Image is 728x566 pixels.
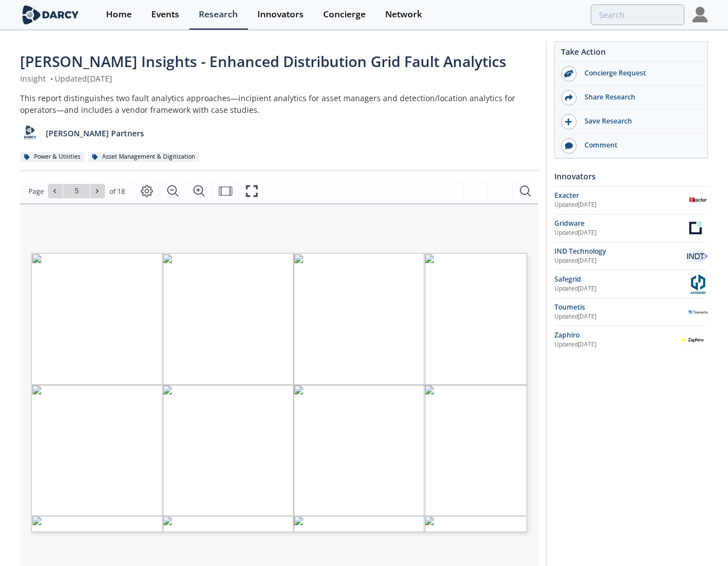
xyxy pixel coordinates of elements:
[554,218,708,238] a: Gridware Updated[DATE] Gridware
[385,10,422,19] div: Network
[199,10,238,19] div: Research
[554,229,684,237] div: Updated [DATE]
[554,167,708,186] div: Innovators
[554,312,688,321] div: Updated [DATE]
[679,330,708,350] img: Zaphiro
[554,191,688,201] div: Exacter
[46,127,144,139] p: [PERSON_NAME] Partners
[554,201,688,210] div: Updated [DATE]
[688,302,708,322] img: Toumetis
[106,10,132,19] div: Home
[554,340,679,349] div: Updated [DATE]
[554,256,684,265] div: Updated [DATE]
[554,218,684,229] div: Gridware
[554,246,708,266] a: IND Technology Updated[DATE] IND Technology
[20,51,506,72] span: [PERSON_NAME] Insights - Enhanced Distribution Grid Fault Analytics
[684,218,708,238] img: Gridware
[554,274,688,284] div: Safegrid
[684,246,708,266] img: IND Technology
[577,68,702,78] div: Concierge Request
[577,92,702,102] div: Share Research
[554,302,708,322] a: Toumetis Updated[DATE] Toumetis
[20,92,538,116] div: This report distinguishes two fault analytics approaches—incipient analytics for asset managers a...
[151,10,179,19] div: Events
[554,284,688,293] div: Updated [DATE]
[554,330,708,350] a: Zaphiro Updated[DATE] Zaphiro
[20,152,84,162] div: Power & Utilities
[554,274,708,294] a: Safegrid Updated[DATE] Safegrid
[20,5,81,25] img: logo-wide.svg
[555,46,707,62] div: Take Action
[688,191,708,210] img: Exacter
[591,4,684,25] input: Advanced Search
[554,302,688,312] div: Toumetis
[48,73,55,84] span: •
[257,10,304,19] div: Innovators
[554,191,708,210] a: Exacter Updated[DATE] Exacter
[692,7,708,22] img: Profile
[554,246,684,256] div: IND Technology
[323,10,366,19] div: Concierge
[577,116,702,126] div: Save Research
[688,274,708,294] img: Safegrid
[577,140,702,150] div: Comment
[20,73,538,84] div: Insight Updated [DATE]
[88,152,199,162] div: Asset Management & Digitization
[554,330,679,340] div: Zaphiro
